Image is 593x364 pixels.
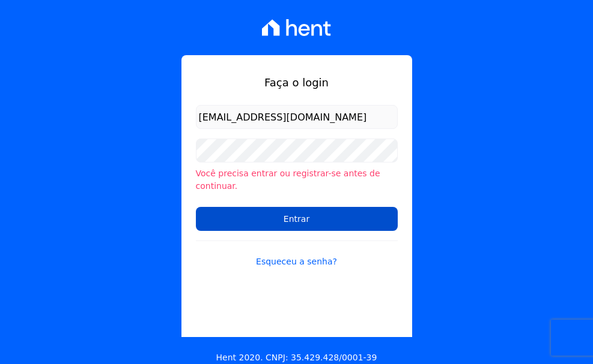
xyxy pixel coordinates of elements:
a: Esqueceu a senha? [196,240,398,268]
h1: Faça o login [196,74,398,91]
p: Hent 2020. CNPJ: 35.429.428/0001-39 [216,351,377,364]
input: Email [196,105,398,129]
li: Você precisa entrar ou registrar-se antes de continuar. [196,167,398,192]
input: Entrar [196,207,398,231]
